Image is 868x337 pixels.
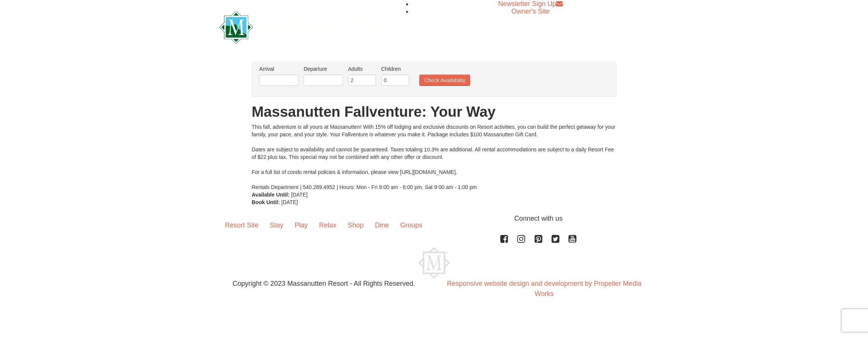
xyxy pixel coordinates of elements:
strong: Book Until: [252,199,280,205]
img: Massanutten Resort Logo [219,11,392,44]
a: Groups [394,213,428,237]
a: Massanutten Resort [219,17,392,35]
span: [DATE] [291,192,308,198]
a: Responsive website design and development by Propeller Media Works [447,280,641,297]
button: Check Availability [419,75,470,86]
a: Dine [369,213,394,237]
label: Departure [304,65,343,73]
strong: Available Until: [252,192,290,198]
img: Massanutten Resort Logo [418,247,450,279]
a: Owner's Site [512,8,550,15]
h1: Massanutten Fallventure: Your Way [252,104,616,119]
label: Adults [348,65,376,73]
p: Copyright © 2023 Massanutten Resort - All Rights Reserved. [214,279,434,289]
a: Play [289,213,313,237]
label: Arrival [259,65,298,73]
a: Stay [264,213,289,237]
a: Resort Site [219,213,264,237]
span: [DATE] [281,199,298,205]
a: Relax [313,213,342,237]
label: Children [381,65,409,73]
p: Connect with us [219,213,649,224]
a: Shop [342,213,369,237]
div: This fall, adventure is all yours at Massanutten! With 15% off lodging and exclusive discounts on... [252,123,616,191]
